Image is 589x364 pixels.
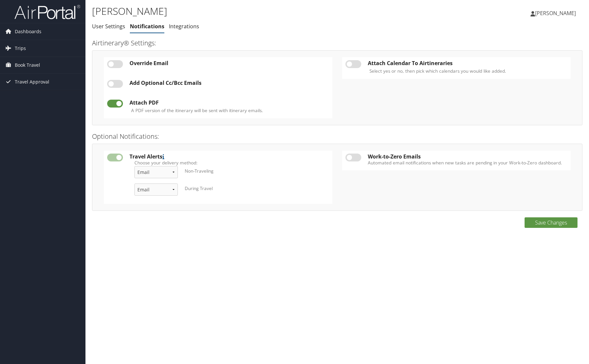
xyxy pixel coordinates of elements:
a: User Settings [92,23,125,30]
button: Save Changes [525,217,577,228]
img: airportal-logo.png [14,4,80,20]
span: Dashboards [15,23,41,40]
label: A PDF version of the itinerary will be sent with itinerary emails. [131,107,263,114]
div: Override Email [130,60,329,66]
label: Automated email notifications when new tasks are pending in your Work-to-Zero dashboard. [368,159,567,166]
h1: [PERSON_NAME] [92,4,419,18]
label: Choose your delivery method: [134,159,324,166]
div: Travel Alerts [130,154,329,159]
label: Non-Traveling [185,168,213,174]
span: Trips [15,40,26,57]
div: Attach PDF [130,100,329,106]
div: Attach Calendar To Airtineraries [368,60,567,66]
span: Travel Approval [15,74,49,90]
span: Book Travel [15,57,40,73]
label: During Travel [185,185,213,192]
a: Integrations [169,23,199,30]
div: Work-to-Zero Emails [368,154,567,159]
h3: Airtinerary® Settings: [92,38,582,48]
span: [PERSON_NAME] [535,10,576,17]
div: Add Optional Cc/Bcc Emails [130,80,329,86]
h3: Optional Notifications: [92,132,582,141]
a: Notifications [130,23,164,30]
a: [PERSON_NAME] [530,3,582,23]
label: Select yes or no, then pick which calendars you would like added. [369,68,506,74]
